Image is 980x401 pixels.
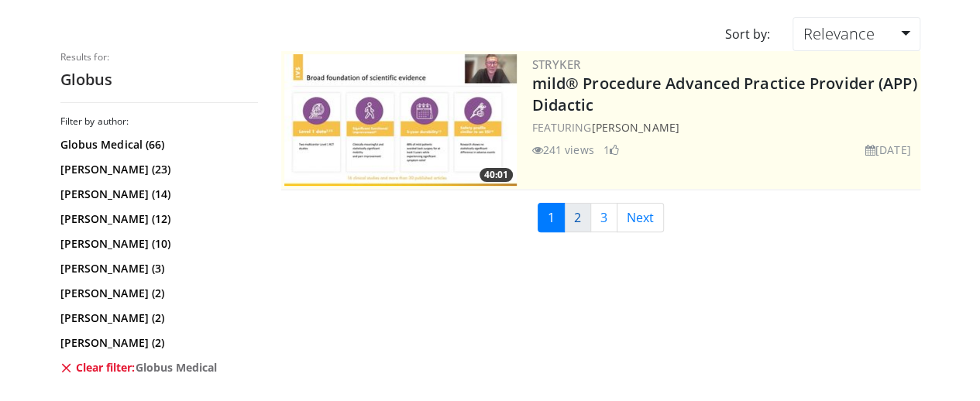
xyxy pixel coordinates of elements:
a: [PERSON_NAME] (23) [60,162,254,177]
span: Globus Medical [136,360,218,375]
a: [PERSON_NAME] (2) [60,286,254,301]
a: [PERSON_NAME] (10) [60,236,254,252]
a: mild® Procedure Advanced Practice Provider (APP) Didactic [532,73,917,115]
h2: Globus [60,70,258,90]
div: FEATURING [532,119,917,135]
a: [PERSON_NAME] (12) [60,211,254,227]
a: [PERSON_NAME] (2) [60,335,254,351]
a: 3 [590,203,617,232]
img: 4f822da0-6aaa-4e81-8821-7a3c5bb607c6.300x170_q85_crop-smart_upscale.jpg [284,54,517,186]
li: [DATE] [865,142,911,158]
a: Globus Medical (66) [60,137,254,153]
span: Relevance [803,23,874,44]
li: 241 views [532,142,594,158]
div: Sort by: [713,17,781,51]
a: [PERSON_NAME] (3) [60,261,254,276]
li: 1 [603,142,619,158]
a: Clear filter:Globus Medical [60,360,254,375]
p: Results for: [60,51,258,63]
a: 1 [538,203,565,232]
a: [PERSON_NAME] (2) [60,310,254,326]
a: [PERSON_NAME] [591,120,679,135]
a: [PERSON_NAME] (14) [60,187,254,202]
nav: Search results pages [281,203,920,232]
h3: Filter by author: [60,115,258,128]
a: 40:01 [284,54,517,186]
a: Stryker [532,57,581,72]
a: Next [617,203,664,232]
span: 40:01 [480,168,513,182]
a: Relevance [793,17,920,51]
a: 2 [564,203,591,232]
